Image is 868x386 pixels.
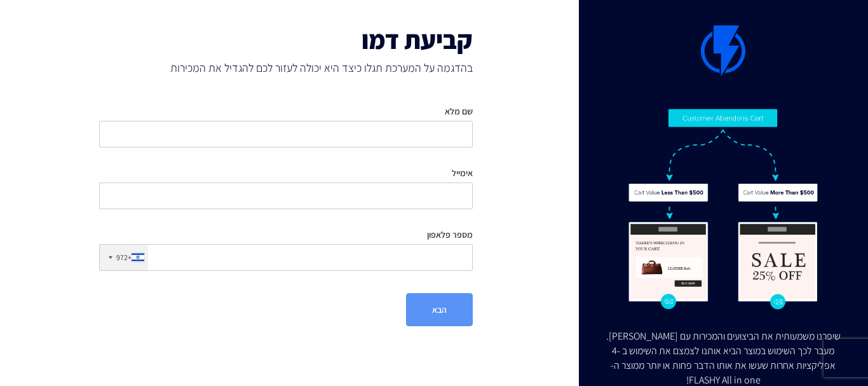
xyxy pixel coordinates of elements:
[99,25,473,53] h1: קביעת דמו
[452,167,473,179] label: אימייל
[445,105,473,118] label: שם מלא
[99,60,473,76] span: בהדגמה על המערכת תגלו כיצד היא יכולה לעזור לכם להגדיל את המכירות
[406,293,473,326] button: הבא
[427,228,473,241] label: מספר פלאפון
[628,108,818,310] img: Flashy
[100,245,148,270] div: Israel (‫ישראל‬‎): +972
[116,252,132,263] div: +972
